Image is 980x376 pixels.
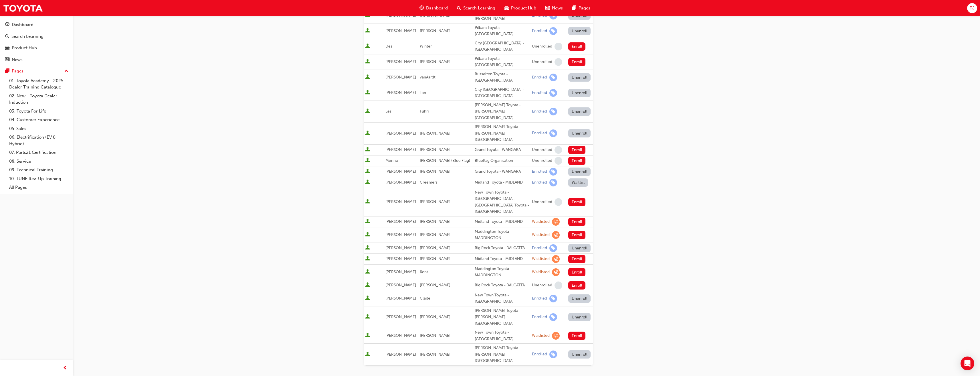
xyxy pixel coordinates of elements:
span: User is active [365,314,370,320]
span: [PERSON_NAME] [385,256,416,261]
div: Midland Toyota - MIDLAND [475,218,530,225]
span: Pages [579,5,590,11]
div: Enrolled [532,296,547,301]
div: Unenrolled [532,59,552,65]
div: Grand Toyota - WANGARA [475,168,530,175]
button: Enroll [568,255,585,263]
button: Enroll [568,218,585,226]
div: Big Rock Toyota - BALCATTA [475,282,530,289]
span: pages-icon [572,5,576,12]
button: Waitlist [568,178,588,187]
div: Enrolled [532,169,547,174]
span: News [552,5,563,11]
button: Enroll [568,231,585,239]
span: [PERSON_NAME] [385,28,416,33]
span: [PERSON_NAME] [385,283,416,288]
span: Winter [420,44,432,49]
button: Unenroll [568,89,591,97]
a: search-iconSearch Learning [452,2,500,14]
div: Maddington Toyota - MADDINGTON [475,266,530,279]
span: User is active [365,219,370,225]
div: Unenrolled [532,158,552,164]
div: Maddington Toyota - MADDINGTON [475,229,530,241]
span: car-icon [504,5,509,12]
span: [PERSON_NAME] [385,232,416,237]
div: Midland Toyota - MIDLAND [475,179,530,186]
div: Enrolled [532,28,547,34]
span: [PERSON_NAME] [385,180,416,185]
span: [PERSON_NAME] [420,352,450,357]
span: User is active [365,59,370,65]
span: User is active [365,109,370,114]
div: Waitlisted [532,219,550,225]
span: User is active [365,269,370,275]
span: [PERSON_NAME] [385,147,416,152]
div: Waitlisted [532,333,550,338]
div: Grand Toyota - WANGARA [475,147,530,153]
div: Unenrolled [532,199,552,205]
span: [PERSON_NAME] [385,219,416,224]
span: [PERSON_NAME] [385,333,416,338]
span: learningRecordVerb_ENROLL-icon [549,295,557,302]
div: Enrolled [532,180,547,185]
span: Search Learning [463,5,495,11]
span: [PERSON_NAME] [385,296,416,301]
span: [PERSON_NAME] [385,90,416,95]
div: Unenrolled [532,44,552,49]
span: User is active [365,232,370,238]
button: Unenroll [568,244,591,252]
a: 01. Toyota Academy - 2025 Dealer Training Catalogue [7,76,71,92]
div: Unenrolled [532,283,552,288]
span: User is active [365,131,370,136]
a: news-iconNews [541,2,567,14]
div: Big Rock Toyota - BALCATTA [475,245,530,251]
span: [PERSON_NAME] [385,352,416,357]
div: Enrolled [532,90,547,96]
div: Enrolled [532,245,547,251]
span: Kent [420,269,428,274]
a: News [2,54,71,65]
span: guage-icon [419,5,424,12]
span: [PERSON_NAME] [420,59,450,64]
span: learningRecordVerb_ENROLL-icon [549,351,557,358]
span: learningRecordVerb_ENROLL-icon [549,27,557,35]
span: TJ [970,5,975,11]
button: Pages [2,66,71,76]
span: [PERSON_NAME] [385,13,416,18]
button: Enroll [568,268,585,276]
div: Dashboard [12,21,33,28]
a: 04. Customer Experience [7,115,71,124]
div: [PERSON_NAME] Toyota - [PERSON_NAME][GEOGRAPHIC_DATA] [475,102,530,121]
span: learningRecordVerb_NONE-icon [555,146,562,154]
button: Enroll [568,157,585,165]
span: learningRecordVerb_WAITLIST-icon [552,268,560,276]
span: guage-icon [5,22,9,27]
span: [PERSON_NAME] [420,333,450,338]
div: Waitlisted [532,232,550,238]
span: [PERSON_NAME] [420,219,450,224]
span: Des [385,44,392,49]
span: learningRecordVerb_ENROLL-icon [549,179,557,186]
span: learningRecordVerb_ENROLL-icon [549,74,557,81]
span: learningRecordVerb_ENROLL-icon [549,244,557,252]
span: User is active [365,169,370,174]
a: guage-iconDashboard [415,2,452,14]
span: Fuhri [420,109,429,114]
a: 02. New - Toyota Dealer Induction [7,92,71,107]
span: [PERSON_NAME] [385,199,416,204]
span: learningRecordVerb_ENROLL-icon [549,168,557,176]
div: Enrolled [532,352,547,357]
div: Product Hub [12,45,37,51]
span: Tan [420,90,426,95]
div: News [12,56,23,63]
a: 09. Technical Training [7,166,71,174]
a: 07. Parts21 Certification [7,148,71,157]
span: User is active [365,74,370,80]
button: Enroll [568,42,585,51]
span: User is active [365,158,370,164]
span: car-icon [5,46,9,51]
button: Enroll [568,146,585,154]
span: learningRecordVerb_ENROLL-icon [549,89,557,97]
button: Enroll [568,58,585,66]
